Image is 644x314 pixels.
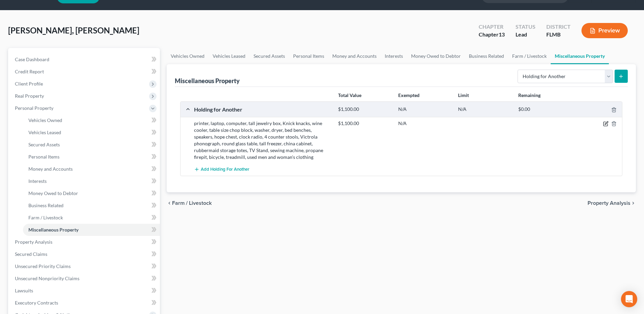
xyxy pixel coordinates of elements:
span: Property Analysis [588,200,630,206]
div: Lead [516,31,535,39]
span: Vehicles Owned [28,117,62,123]
button: Add Holding for Another [194,163,249,176]
a: Property Analysis [9,236,160,248]
div: $0.00 [515,106,575,113]
strong: Total Value [338,92,361,98]
span: [PERSON_NAME], [PERSON_NAME] [8,25,139,35]
a: Personal Items [23,151,160,163]
button: Preview [581,23,628,38]
span: Client Profile [15,81,43,87]
span: Money Owed to Debtor [28,190,78,196]
div: Open Intercom Messenger [621,291,637,307]
a: Money Owed to Debtor [407,48,465,64]
div: $1,100.00 [335,106,395,113]
a: Secured Assets [23,139,160,151]
strong: Limit [458,92,469,98]
div: printer, laptop, computer, tall jewelry box, Knick knacks, wine cooler, table size chop block, wa... [191,120,335,161]
a: Unsecured Nonpriority Claims [9,272,160,285]
a: Farm / Livestock [23,212,160,224]
a: Secured Assets [249,48,289,64]
span: Money and Accounts [28,166,73,172]
a: Personal Items [289,48,328,64]
span: Executory Contracts [15,300,58,306]
span: Interests [28,178,47,184]
div: $1,100.00 [335,120,395,127]
a: Executory Contracts [9,297,160,309]
a: Money and Accounts [23,163,160,175]
div: Miscellaneous Property [175,77,240,85]
div: N/A [395,120,455,127]
span: Personal Property [15,105,53,111]
span: Unsecured Priority Claims [15,263,71,269]
div: FLMB [546,31,571,39]
div: Chapter [479,31,505,39]
a: Lawsuits [9,285,160,297]
div: Chapter [479,23,505,31]
div: Holding for Another [191,106,335,113]
span: Property Analysis [15,239,52,245]
a: Case Dashboard [9,53,160,66]
a: Interests [381,48,407,64]
span: Case Dashboard [15,56,49,62]
a: Money and Accounts [328,48,381,64]
i: chevron_left [167,200,172,206]
span: Farm / Livestock [172,200,212,206]
span: Secured Claims [15,251,47,257]
span: Secured Assets [28,142,60,147]
span: Business Related [28,202,64,208]
strong: Remaining [518,92,541,98]
div: District [546,23,571,31]
a: Vehicles Leased [23,126,160,139]
div: N/A [395,106,455,113]
a: Interests [23,175,160,187]
span: Lawsuits [15,288,33,293]
a: Miscellaneous Property [23,224,160,236]
a: Unsecured Priority Claims [9,260,160,272]
a: Vehicles Leased [209,48,249,64]
a: Vehicles Owned [23,114,160,126]
a: Secured Claims [9,248,160,260]
a: Money Owed to Debtor [23,187,160,199]
a: Credit Report [9,66,160,78]
div: N/A [455,106,515,113]
i: chevron_right [630,200,636,206]
span: Farm / Livestock [28,215,63,220]
span: Vehicles Leased [28,129,61,135]
strong: Exempted [398,92,420,98]
span: Unsecured Nonpriority Claims [15,275,79,281]
a: Business Related [23,199,160,212]
span: Miscellaneous Property [28,227,78,233]
div: Status [516,23,535,31]
button: chevron_left Farm / Livestock [167,200,212,206]
span: 13 [499,31,505,38]
span: Credit Report [15,69,44,74]
a: Miscellaneous Property [551,48,609,64]
span: Real Property [15,93,44,99]
a: Business Related [465,48,508,64]
span: Personal Items [28,154,59,160]
button: Property Analysis chevron_right [588,200,636,206]
a: Vehicles Owned [167,48,209,64]
a: Farm / Livestock [508,48,551,64]
span: Add Holding for Another [201,167,249,172]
